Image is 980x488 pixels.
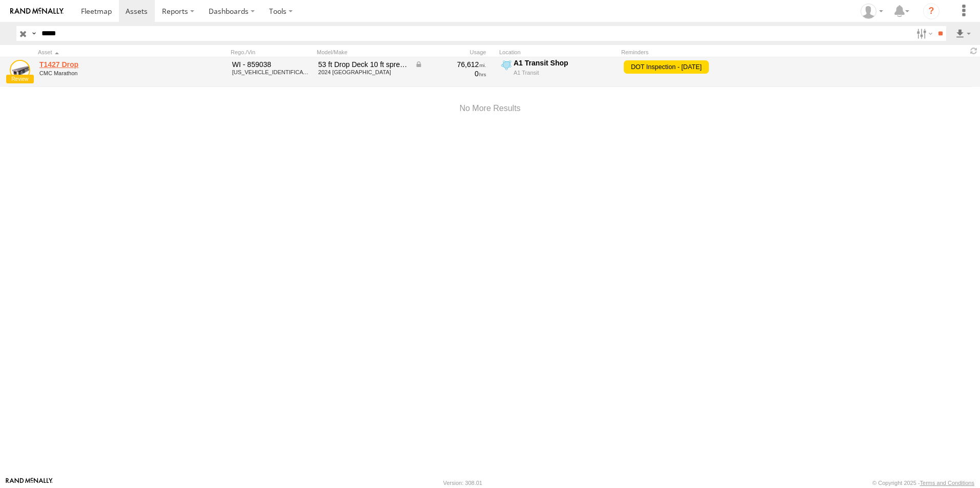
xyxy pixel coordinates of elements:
[872,480,974,486] div: © Copyright 2025 -
[318,69,407,75] div: 2024 Wabash
[514,69,616,76] div: A1 Transit
[231,49,313,56] div: Rego./Vin
[39,60,180,69] a: T1427 Drop
[6,478,53,488] a: Visit our Website
[621,49,785,56] div: Reminders
[499,49,617,56] div: Location
[38,49,181,56] div: Click to Sort
[499,58,617,86] label: Click to View Current Location
[857,4,887,19] div: Jay Hammerstrom
[923,3,940,19] i: ?
[10,60,30,80] a: View Asset Details
[415,69,486,78] div: 0
[514,58,616,68] div: A1 Transit Shop
[30,26,38,41] label: Search Query
[10,8,64,15] img: rand-logo.svg
[920,480,974,486] a: Terms and Conditions
[39,70,180,76] div: undefined
[317,49,409,56] div: Model/Make
[624,60,708,74] span: DOT Inspection - 09/01/2025
[954,26,972,41] label: Export results as...
[415,60,486,69] div: Data from Vehicle CANbus
[968,46,980,56] span: Refresh
[443,480,482,486] div: Version: 308.01
[912,26,934,41] label: Search Filter Options
[318,60,407,69] div: 53 ft Drop Deck 10 ft spread axle
[413,49,495,56] div: Usage
[232,60,311,69] div: WI - 859038
[232,69,311,75] div: 1JJG532MXSC581694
